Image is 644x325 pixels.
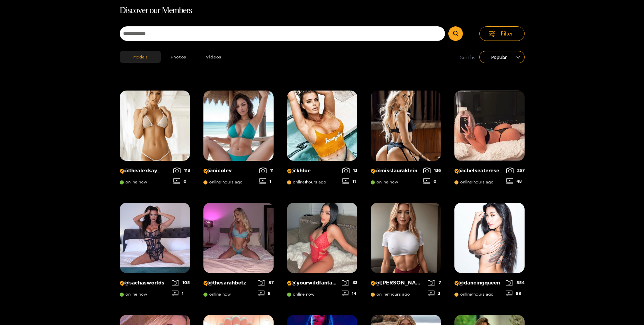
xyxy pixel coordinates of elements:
img: Creator Profile Image: michelle [371,203,441,273]
div: sort [479,51,525,63]
span: Filter [501,30,513,37]
span: online 1 hours ago [454,180,494,184]
span: online 1 hours ago [287,180,326,184]
div: 87 [258,280,274,285]
img: Creator Profile Image: thesarahbetz [203,203,274,273]
a: Creator Profile Image: michelle@[PERSON_NAME]online1hours ago73 [371,203,441,301]
span: online now [287,292,314,297]
p: @ chelseaterese [454,168,503,174]
div: 113 [173,168,190,173]
div: 1 [172,291,190,296]
a: Creator Profile Image: chelseaterese@chelseatereseonline1hours ago25748 [454,91,525,189]
div: 11 [342,178,357,184]
img: Creator Profile Image: chelseaterese [454,91,525,161]
p: @ thealexkay_ [120,168,170,174]
div: 257 [506,168,525,173]
p: @ thesarahbetz [203,280,254,286]
div: 105 [172,280,190,285]
div: 8 [258,291,274,296]
p: @ khloe [287,168,339,174]
img: Creator Profile Image: misslauraklein [371,91,441,161]
div: 136 [423,168,441,173]
a: Creator Profile Image: dancingqueen@dancingqueenonline1hours ago55488 [454,203,525,301]
div: 1 [259,178,274,184]
div: 33 [342,280,357,285]
span: online now [203,292,231,297]
p: @ misslauraklein [371,168,420,174]
p: @ dancingqueen [454,280,502,286]
a: Creator Profile Image: yourwildfantasyy69@yourwildfantasyy69online now3314 [287,203,357,301]
p: @ nicolev [203,168,256,174]
span: online now [371,180,398,184]
a: Creator Profile Image: thesarahbetz@thesarahbetzonline now878 [203,203,274,301]
div: 554 [506,280,525,285]
p: @ [PERSON_NAME] [371,280,424,286]
span: online now [120,180,147,184]
div: 11 [259,168,274,173]
button: Videos [196,51,231,63]
button: Filter [479,26,525,41]
a: Creator Profile Image: nicolev@nicolevonline1hours ago111 [203,91,274,189]
img: Creator Profile Image: nicolev [203,91,274,161]
div: 7 [428,280,441,285]
button: Submit Search [448,26,463,41]
div: 13 [342,168,357,173]
span: online 1 hours ago [454,292,494,297]
span: Popular [484,52,520,62]
div: 0 [173,178,190,184]
img: Creator Profile Image: sachasworlds [120,203,190,273]
img: Creator Profile Image: yourwildfantasyy69 [287,203,357,273]
img: Creator Profile Image: thealexkay_ [120,91,190,161]
div: 14 [342,291,357,296]
a: Creator Profile Image: thealexkay_@thealexkay_online now1130 [120,91,190,189]
a: Creator Profile Image: sachasworlds@sachasworldsonline now1051 [120,203,190,301]
div: 3 [428,291,441,296]
a: Creator Profile Image: khloe@khloeonline1hours ago1311 [287,91,357,189]
span: online 1 hours ago [371,292,410,297]
img: Creator Profile Image: khloe [287,91,357,161]
span: online now [120,292,147,297]
button: Photos [161,51,196,63]
div: 48 [506,178,525,184]
div: 0 [423,178,441,184]
p: @ yourwildfantasyy69 [287,280,338,286]
img: Creator Profile Image: dancingqueen [454,203,525,273]
span: Sort by: [460,53,477,61]
button: Models [120,51,161,63]
span: online 1 hours ago [203,180,243,184]
p: @ sachasworlds [120,280,168,286]
h1: Discover our Members [120,3,525,18]
div: 88 [506,291,525,296]
a: Creator Profile Image: misslauraklein@misslaurakleinonline now1360 [371,91,441,189]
